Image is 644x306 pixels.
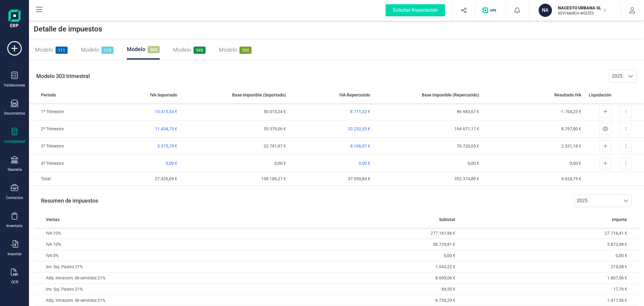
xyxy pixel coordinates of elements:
td: Adq. Intracom. de servicios 21% [34,272,276,284]
span: Ventas [46,216,59,223]
span: 11.434,75 € [155,126,177,131]
div: Contactos [6,195,23,200]
span: 2025 [609,70,625,82]
div: Detalle de impuestos [29,19,644,39]
div: Importar [8,252,22,256]
td: 138.186,27 € [180,172,289,186]
img: Logo de OPS [482,7,498,13]
span: Base Imponible (Repercutido) [422,92,479,98]
td: Total [29,172,89,186]
td: 2º Trimestre [29,120,89,138]
div: OCR [11,280,18,285]
td: 219,08 € [458,261,639,272]
span: 8.106,97 € [350,144,370,148]
span: 0,00 € [166,161,177,166]
div: Tesorería [7,167,22,172]
td: 32.791,97 € [180,138,289,155]
span: 10.415,54 € [155,109,177,114]
td: 9.624,75 € [482,172,584,186]
td: 8.605,06 € [276,272,458,284]
span: 390 [239,47,252,54]
div: Contabilidad [4,139,25,144]
span: Modelo [81,47,99,53]
td: 0,00 € [373,155,482,172]
span: Resultado IVA [554,92,581,98]
span: 8.711,32 € [350,109,370,114]
td: 70.720,05 € [373,138,482,155]
td: 0,00 € [482,155,584,172]
td: 277.161,96 € [276,228,458,239]
span: 111 [56,47,68,54]
span: Modelo [35,47,53,53]
td: Inv. Suj. Pasivo 21% [34,261,276,272]
div: Validaciones [4,83,25,88]
p: Modelo 303 trimestral [29,66,90,86]
span: Modelo [127,46,145,52]
span: 303 [148,46,160,53]
td: 2.531,18 € [482,138,584,155]
button: NANACESTU URBANA SLXEVI MARCH WOLTÉS [536,1,614,20]
div: Documentos [4,111,25,116]
span: IVA Repercutido [339,92,370,98]
td: 55.379,06 € [180,120,289,138]
span: IVA Soportado [150,92,177,98]
span: Subtotal [439,216,455,223]
img: Logo Finanedi [8,10,21,29]
td: -1.704,23 € [482,103,584,120]
td: Adq. Intracom. de servicios 21% [34,295,276,306]
td: Inv. Suj. Pasivo 21% [34,284,276,295]
td: 84,55 € [276,284,458,295]
span: 0,00 € [359,161,370,166]
button: Solicitar financiación [378,1,452,20]
td: 1.417,56 € [458,295,639,306]
td: 3º Trimestre [29,138,89,155]
span: 20.232,55 € [348,126,370,131]
td: 1º Trimestre [29,103,89,120]
span: Periodo [41,92,56,98]
td: IVA 0% [34,250,276,261]
td: 1.043,22 € [276,261,458,272]
td: 352.374,89 € [373,172,482,186]
td: IVA 10% [34,239,276,250]
td: 194.671,17 € [373,120,482,138]
span: Importe [612,216,627,223]
div: Solicitar financiación [386,4,445,16]
span: 27.426,09 € [155,176,177,181]
span: 37.050,84 € [348,176,370,181]
td: 17,76 € [458,284,639,295]
span: Modelo [219,47,237,53]
td: 58.729,81 € [276,239,458,250]
div: NA [539,4,552,17]
td: 8.797,80 € [482,120,584,138]
td: 0,00 € [180,155,289,172]
div: Inventario [6,223,23,228]
td: 0,00 € [276,250,458,261]
td: 86.983,67 € [373,103,482,120]
p: NACESTU URBANA SL [558,5,606,11]
span: 5.575,79 € [157,144,177,148]
span: 2025 [574,195,620,207]
span: Modelo [173,47,191,53]
td: 0,00 € [458,250,639,261]
td: 27.716,41 € [458,228,639,239]
span: 349 [194,47,206,54]
td: 5.872,98 € [458,239,639,250]
td: 6.750,29 € [276,295,458,306]
p: Resumen de impuestos [34,190,98,211]
td: 50.015,24 € [180,103,289,120]
span: Base Imponible (Soportado) [232,92,286,98]
span: 115 [101,47,114,54]
td: 1.807,06 € [458,272,639,284]
span: Liquidación [589,92,611,98]
td: IVA 10% [34,228,276,239]
p: XEVI MARCH WOLTÉS [558,11,606,16]
td: 4º Trimestre [29,155,89,172]
button: Logo de OPS [479,1,502,20]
